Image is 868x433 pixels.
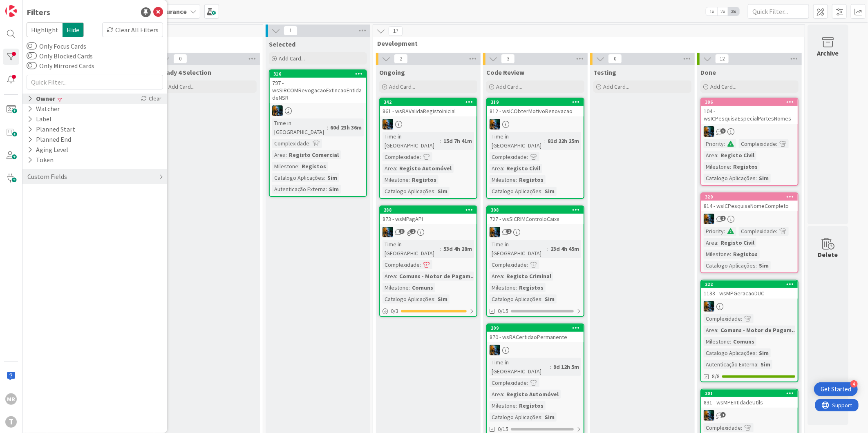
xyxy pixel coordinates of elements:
div: Owner [27,94,56,104]
div: 209 [491,325,584,331]
div: 306 [705,99,798,105]
span: : [527,260,528,269]
div: 870 - wsRACertidaoPermanente [487,332,584,342]
span: : [324,173,325,182]
div: 342861 - wsRAValidaRegistoInicial [380,98,477,116]
div: Time in [GEOGRAPHIC_DATA] [383,240,440,258]
span: Testing [593,68,616,76]
div: Milestone [704,337,730,346]
div: Catalogo Aplicações [383,295,434,304]
div: Sim [757,174,771,183]
div: 727 - wsSICRIMControloCaixa [487,214,584,224]
span: 0 [608,54,622,64]
span: 0 / 3 [391,307,398,315]
span: : [724,139,725,148]
div: Catalogo Aplicações [272,173,324,182]
div: 288 [380,206,477,214]
span: : [717,151,718,160]
div: 23d 4h 45m [548,244,581,253]
span: : [503,390,504,399]
div: 316 [273,71,366,77]
div: 831 - wsMPEntidadeUtils [701,397,798,408]
span: 1 [284,26,298,36]
div: JC [701,214,798,224]
button: Only Mirrored Cards [27,62,37,70]
span: : [434,187,436,196]
div: Complexidade [704,423,741,432]
div: Milestone [272,162,298,171]
div: Catalogo Aplicações [490,295,541,304]
span: Ready 4 Selection [159,68,211,76]
span: : [544,136,546,145]
div: Area [383,272,396,281]
div: Complexidade [272,139,309,148]
span: : [756,261,757,270]
div: Sim [543,187,557,196]
div: Registo Comercial [287,150,341,159]
span: : [547,244,548,253]
div: 209870 - wsRACertidaoPermanente [487,324,584,342]
div: Milestone [490,283,516,292]
div: JC [701,126,798,137]
span: 3x [728,7,739,16]
span: 1 [410,229,416,234]
span: 2 [394,54,408,64]
div: Comuns - Motor de Pagam... [718,326,799,335]
span: : [516,401,517,410]
div: Filters [27,6,50,18]
span: : [541,413,543,422]
div: JC [270,105,366,116]
span: : [298,162,300,171]
span: : [730,162,731,171]
div: Archive [817,48,839,58]
div: Registo Civil [718,151,756,160]
div: Priority [704,139,724,148]
div: Catalogo Aplicações [490,187,541,196]
div: JC [701,410,798,421]
span: 1 [720,412,726,417]
div: Area [704,151,717,160]
span: : [756,348,757,357]
div: Sim [758,360,772,369]
div: Milestone [383,283,409,292]
div: Complexidade [490,260,527,269]
div: 288 [384,207,477,213]
div: 222 [705,281,798,287]
img: JC [490,345,500,355]
div: 797 - wsSIRCOMRevogacaoExtincaoEntidadeNSR [270,78,366,103]
span: : [503,272,504,281]
div: Catalogo Aplicações [704,348,756,357]
div: Complexidade [383,260,420,269]
div: Milestone [704,250,730,259]
div: Complexidade [490,152,527,161]
div: Custom Fields [27,172,68,182]
span: 0/15 [498,307,508,315]
div: Open Get Started checklist, remaining modules: 4 [814,382,858,396]
div: Area [490,390,503,399]
div: Sim [325,173,339,182]
span: : [440,136,441,145]
span: : [724,227,725,236]
span: : [309,139,311,148]
span: : [776,227,777,236]
div: 53d 4h 28m [441,244,474,253]
img: JC [383,227,393,237]
div: 2221133 - wsMPGeracaoDUC [701,281,798,299]
div: Delete [818,250,838,259]
div: Priority [704,227,724,236]
div: Registo Automóvel [504,390,561,399]
button: Only Blocked Cards [27,52,37,60]
div: JC [487,345,584,355]
img: JC [272,105,283,116]
span: Support [17,1,37,11]
span: Add Card... [279,55,305,62]
div: Registo Civil [504,164,542,173]
div: Registos [731,162,760,171]
span: : [741,423,742,432]
div: Autenticação Externa [272,185,326,194]
span: : [440,244,441,253]
span: : [541,295,543,304]
img: JC [490,227,500,237]
div: 320814 - wsICPesquisaNomeCompleto [701,193,798,211]
span: : [396,164,397,173]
